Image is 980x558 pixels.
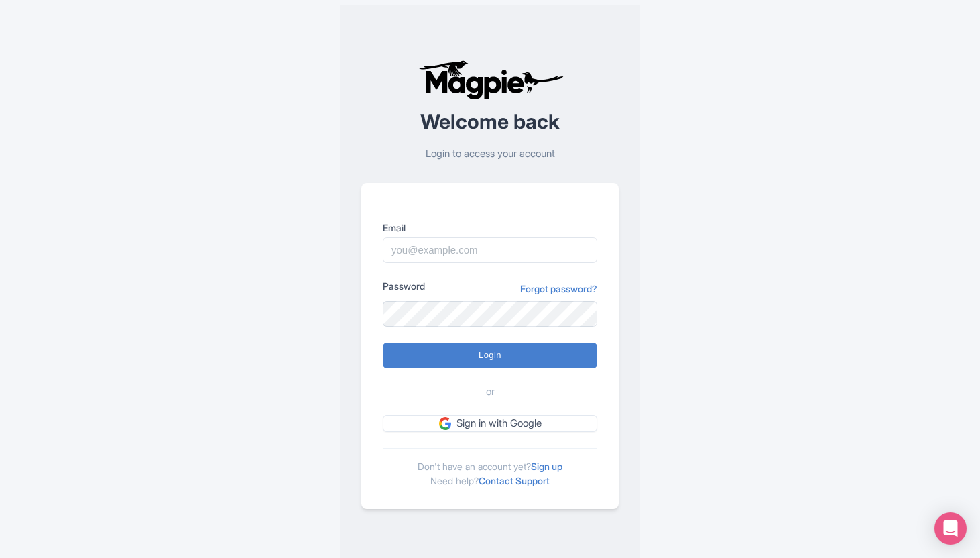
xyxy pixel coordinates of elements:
[361,111,619,133] h2: Welcome back
[479,475,550,486] a: Contact Support
[415,60,566,100] img: logo-ab69f6fb50320c5b225c76a69d11143b.png
[439,417,451,429] img: google.svg
[486,384,495,400] span: or
[531,461,562,472] a: Sign up
[383,279,425,293] label: Password
[383,221,597,235] label: Email
[361,146,619,162] p: Login to access your account
[383,237,597,263] input: you@example.com
[383,448,597,488] div: Don't have an account yet? Need help?
[383,415,597,432] a: Sign in with Google
[383,343,597,368] input: Login
[520,282,597,296] a: Forgot password?
[934,512,967,545] div: Open Intercom Messenger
